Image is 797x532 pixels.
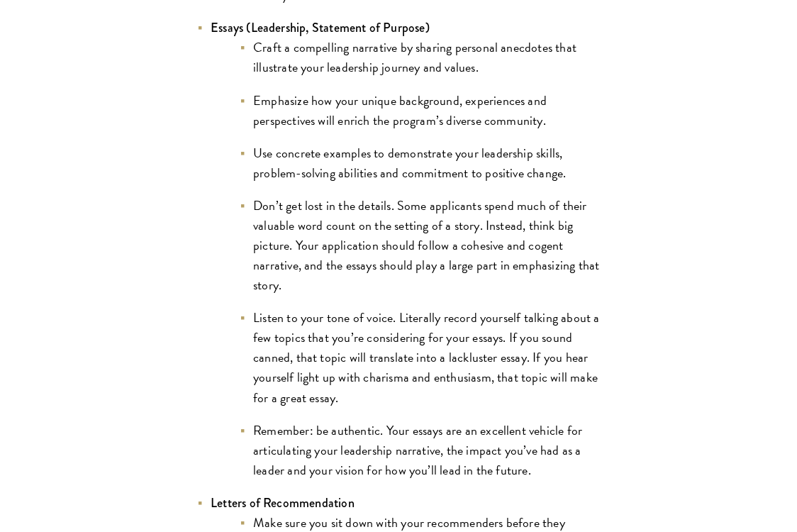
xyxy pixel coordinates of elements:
li: Remember: be authentic. Your essays are an excellent vehicle for articulating your leadership nar... [239,421,601,480]
li: Listen to your tone of voice. Literally record yourself talking about a few topics that you’re co... [239,308,601,407]
li: Craft a compelling narrative by sharing personal anecdotes that illustrate your leadership journe... [239,38,601,77]
li: Emphasize how your unique background, experiences and perspectives will enrich the program’s dive... [239,91,601,131]
strong: Letters of Recommendation [211,494,355,512]
strong: Essays (Leadership, Statement of Purpose) [211,18,430,37]
li: Use concrete examples to demonstrate your leadership skills, problem-solving abilities and commit... [239,143,601,183]
li: Don’t get lost in the details. Some applicants spend much of their valuable word count on the set... [239,196,601,295]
